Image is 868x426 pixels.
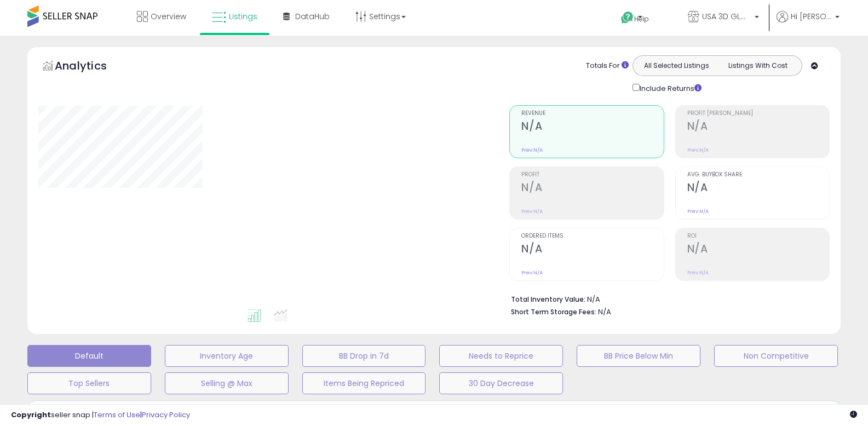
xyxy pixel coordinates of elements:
[687,243,829,257] h2: N/A
[521,243,663,257] h2: N/A
[521,147,543,153] small: Prev: N/A
[687,181,829,196] h2: N/A
[687,120,829,135] h2: N/A
[791,11,832,22] span: Hi [PERSON_NAME]
[302,372,426,394] button: Items Being Repriced
[586,61,629,71] div: Totals For
[521,111,663,117] span: Revenue
[151,11,186,22] span: Overview
[687,111,829,117] span: Profit [PERSON_NAME]
[577,345,700,367] button: BB Price Below Min
[521,208,543,215] small: Prev: N/A
[165,345,289,367] button: Inventory Age
[717,59,798,73] button: Listings With Cost
[687,208,709,215] small: Prev: N/A
[511,307,596,316] b: Short Term Storage Fees:
[702,11,751,22] span: USA 3D GLOBAL
[687,269,709,276] small: Prev: N/A
[521,172,663,178] span: Profit
[620,11,634,25] i: Get Help
[302,345,426,367] button: BB Drop in 7d
[687,147,709,153] small: Prev: N/A
[27,345,151,367] button: Default
[777,11,840,36] a: Hi [PERSON_NAME]
[295,11,330,22] span: DataHub
[165,372,289,394] button: Selling @ Max
[521,269,543,276] small: Prev: N/A
[521,120,663,135] h2: N/A
[714,345,838,367] button: Non Competitive
[636,59,717,73] button: All Selected Listings
[11,410,51,420] strong: Copyright
[624,82,715,94] div: Include Returns
[521,233,663,239] span: Ordered Items
[521,181,663,196] h2: N/A
[27,372,151,394] button: Top Sellers
[439,372,563,394] button: 30 Day Decrease
[634,14,649,24] span: Help
[511,292,821,305] li: N/A
[439,345,563,367] button: Needs to Reprice
[511,295,585,304] b: Total Inventory Value:
[598,307,611,317] span: N/A
[11,410,190,421] div: seller snap | |
[612,3,670,36] a: Help
[687,172,829,178] span: Avg. Buybox Share
[55,58,128,76] h5: Analytics
[687,233,829,239] span: ROI
[229,11,257,22] span: Listings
